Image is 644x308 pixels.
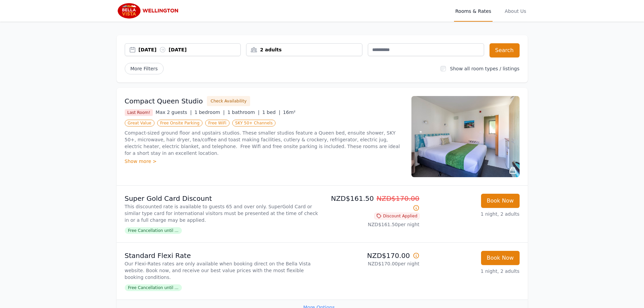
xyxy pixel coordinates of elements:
span: 1 bedroom | [194,110,225,115]
span: Free Cancellation until ... [125,227,182,234]
span: SKY 50+ Channels [232,120,276,126]
button: Search [490,43,520,57]
label: Show all room types / listings [450,66,519,71]
p: NZD$161.50 [325,194,420,213]
span: 1 bathroom | [228,110,260,115]
span: Discount Applied [374,213,420,219]
div: [DATE] [DATE] [139,46,241,53]
span: Last Room! [125,109,153,116]
p: NZD$170.00 [325,251,420,260]
span: Free Onsite Parking [157,120,202,126]
p: 1 night, 2 adults [425,268,520,275]
span: Free Cancellation until ... [125,284,182,291]
span: Great Value [125,120,154,126]
p: Super Gold Card Discount [125,194,319,203]
div: 2 adults [246,46,362,53]
button: Book Now [481,194,520,208]
p: 1 night, 2 adults [425,211,520,217]
p: Our Flexi-Rates rates are only available when booking direct on the Bella Vista website. Book now... [125,260,319,281]
p: Compact-sized ground floor and upstairs studios. These smaller studios feature a Queen bed, ensui... [125,129,403,157]
button: Book Now [481,251,520,265]
p: NZD$170.00 per night [325,260,420,267]
img: Bella Vista Wellington [117,3,182,19]
p: Standard Flexi Rate [125,251,319,260]
h3: Compact Queen Studio [125,96,203,106]
p: NZD$161.50 per night [325,221,420,228]
p: This discounted rate is available to guests 65 and over only. SuperGold Card or similar type card... [125,203,319,223]
span: 16m² [283,110,295,115]
span: More Filters [125,63,164,74]
div: Show more > [125,158,403,165]
button: Check Availability [207,96,250,106]
span: Free WiFi [205,120,230,126]
span: NZD$170.00 [377,194,420,203]
span: Max 2 guests | [156,110,192,115]
span: 1 bed | [262,110,280,115]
